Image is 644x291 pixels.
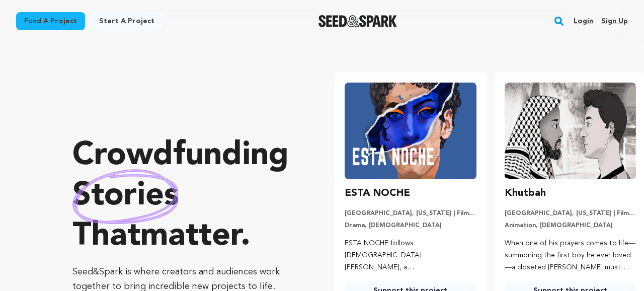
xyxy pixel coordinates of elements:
p: Drama, [DEMOGRAPHIC_DATA] [345,222,476,230]
a: Seed&Spark Homepage [318,15,397,27]
a: Start a project [91,12,163,30]
p: Animation, [DEMOGRAPHIC_DATA] [505,222,636,230]
p: When one of his prayers comes to life—summoning the first boy he ever loved—a closeted [PERSON_NA... [505,238,636,273]
a: Sign up [601,13,628,29]
h3: Khutbah [505,185,546,201]
img: Khutbah image [505,83,636,179]
p: [GEOGRAPHIC_DATA], [US_STATE] | Film Short [345,209,476,217]
a: Fund a project [16,12,85,30]
p: ESTA NOCHE follows [DEMOGRAPHIC_DATA] [PERSON_NAME], a [DEMOGRAPHIC_DATA], homeless runaway, conf... [345,238,476,273]
span: matter [140,221,240,253]
img: hand sketched image [72,169,179,224]
h3: ESTA NOCHE [345,185,410,201]
img: ESTA NOCHE image [345,83,476,179]
p: [GEOGRAPHIC_DATA], [US_STATE] | Film Short [505,209,636,217]
p: Crowdfunding that . [72,136,294,257]
a: Login [574,13,593,29]
img: Seed&Spark Logo Dark Mode [318,15,397,27]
